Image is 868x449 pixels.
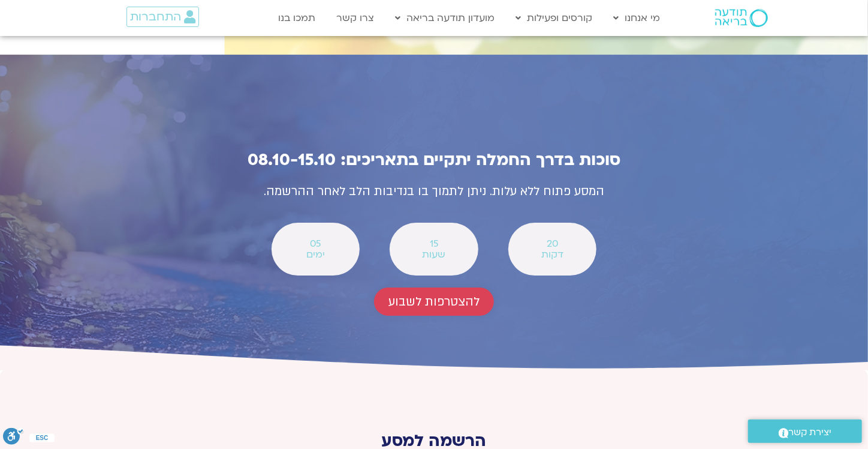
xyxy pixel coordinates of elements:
[389,7,501,29] a: מועדון תודעה בריאה
[405,238,462,249] span: 15
[170,181,698,202] p: המסע פתוח ללא עלות. ניתן לתמוך בו בנדיבות הלב לאחר ההרשמה.
[524,238,581,249] span: 20
[789,424,832,441] span: יצירת קשר
[330,7,380,29] a: צרו קשר
[126,7,199,27] a: התחברות
[405,249,462,260] span: שעות
[170,151,698,169] h2: סוכות בדרך החמלה יתקיים בתאריכים: 08.10-15.10
[287,238,344,249] span: 05
[287,249,344,260] span: ימים
[374,288,494,316] a: להצטרפות לשבוע
[715,9,768,27] img: תודעה בריאה
[510,7,598,29] a: קורסים ופעילות
[607,7,666,29] a: מי אנחנו
[388,295,480,309] span: להצטרפות לשבוע
[748,420,862,443] a: יצירת קשר
[130,10,181,23] span: התחברות
[524,249,581,260] span: דקות
[272,7,321,29] a: תמכו בנו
